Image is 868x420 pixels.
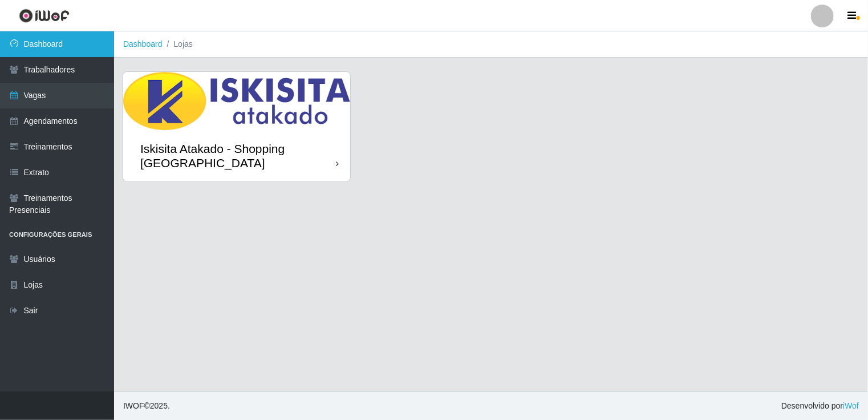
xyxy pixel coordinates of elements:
span: IWOF [123,401,144,410]
a: iWof [843,401,859,410]
li: Lojas [163,38,193,50]
span: Desenvolvido por [781,400,859,412]
img: CoreUI Logo [19,9,70,23]
nav: breadcrumb [114,31,868,58]
a: Dashboard [123,39,163,49]
span: © 2025 . [123,400,170,412]
img: cardImg [123,72,350,130]
a: Iskisita Atakado - Shopping [GEOGRAPHIC_DATA] [123,72,350,181]
div: Iskisita Atakado - Shopping [GEOGRAPHIC_DATA] [140,142,336,170]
